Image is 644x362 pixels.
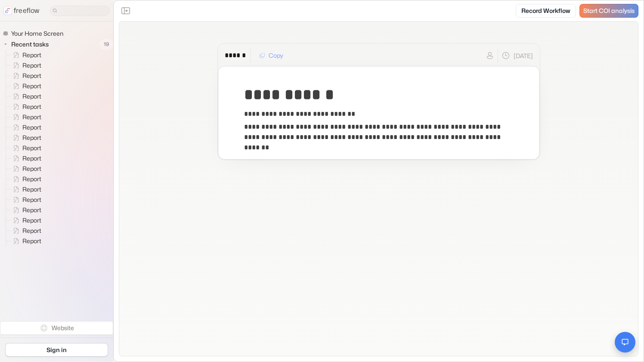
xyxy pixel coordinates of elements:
span: 19 [99,39,113,50]
span: Report [21,123,44,132]
p: freeflow [14,6,40,16]
span: Start COI analysis [583,7,635,15]
span: Report [21,82,44,90]
span: Report [21,71,44,80]
a: Report [6,174,45,184]
a: Report [6,60,45,71]
span: Report [21,51,44,59]
a: Report [6,205,45,215]
span: Report [21,195,44,204]
span: Recent tasks [9,40,51,49]
span: Report [21,237,44,245]
a: Report [6,215,45,226]
a: Report [6,164,45,174]
a: Report [6,112,45,122]
a: Report [6,236,45,246]
span: Report [21,92,44,101]
a: Start COI analysis [579,4,638,18]
a: Report [6,122,45,133]
span: Report [21,61,44,70]
span: Report [21,144,44,152]
a: Report [6,184,45,195]
a: Report [6,91,45,102]
p: [DATE] [514,51,533,60]
span: Report [21,216,44,225]
a: Report [6,81,45,91]
a: Sign in [5,343,108,357]
span: Report [21,226,44,235]
a: freeflow [3,6,40,16]
button: Close the sidebar [119,4,133,18]
a: Report [6,153,45,164]
span: Report [21,164,44,173]
span: Report [21,206,44,214]
button: Copy [254,49,288,62]
a: Report [6,133,45,143]
a: Report [6,226,45,236]
button: Recent tasks [3,39,52,50]
span: Report [21,102,44,111]
a: Report [6,102,45,112]
a: Report [6,71,45,81]
button: Open chat [615,332,635,353]
a: Report [6,143,45,153]
span: Report [21,175,44,183]
span: Your Home Screen [9,29,66,38]
a: Report [6,195,45,205]
a: Report [6,50,45,60]
span: Report [21,154,44,163]
a: Record Workflow [516,4,576,18]
a: Your Home Screen [3,28,67,39]
span: Report [21,113,44,121]
span: Report [21,185,44,194]
span: Report [21,133,44,142]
